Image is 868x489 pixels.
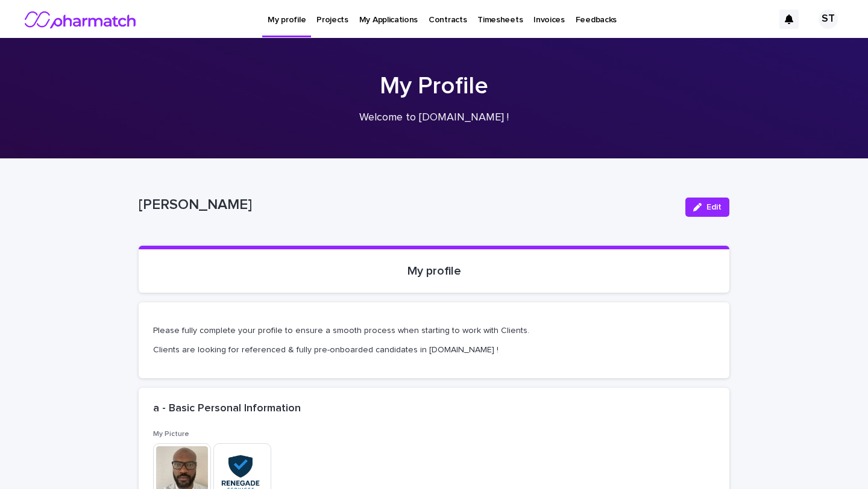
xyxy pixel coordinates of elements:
img: nMxkRIEURaCxZB0ULbfH [24,7,138,31]
button: Edit [685,198,729,217]
p: Clients are looking for referenced & fully pre-onboarded candidates in [DOMAIN_NAME] ! [153,344,715,355]
span: My Picture [153,431,189,438]
span: Edit [706,203,722,211]
h2: a - Basic Personal Information [153,402,301,416]
div: ST [819,10,838,29]
h1: My Profile [139,72,729,101]
p: Please fully complete your profile to ensure a smooth process when starting to work with Clients. [153,325,715,336]
p: Welcome to [DOMAIN_NAME] ! [193,111,675,125]
p: My profile [153,264,715,278]
p: [PERSON_NAME] [139,196,676,214]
